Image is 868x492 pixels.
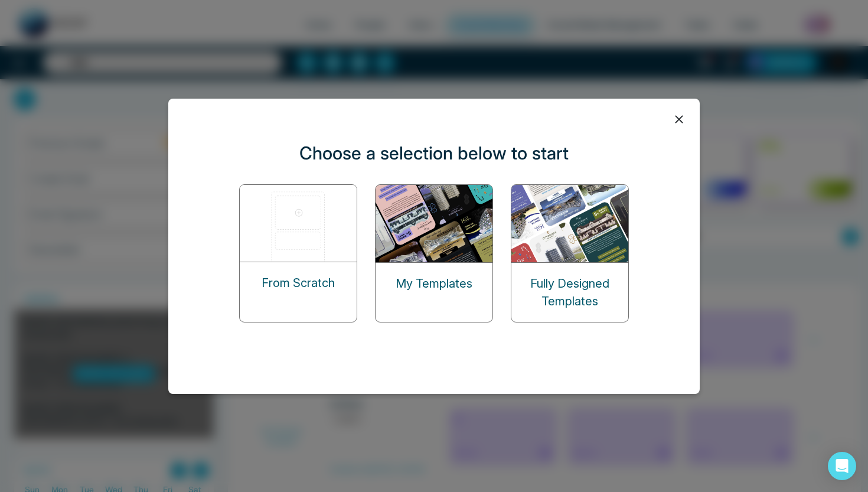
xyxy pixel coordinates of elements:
img: start-from-scratch.png [240,185,358,262]
p: Choose a selection below to start [299,140,569,167]
p: Fully Designed Templates [511,275,628,310]
img: designed-templates.png [511,185,629,262]
p: From Scratch [262,274,335,292]
img: my-templates.png [376,185,494,262]
div: Open Intercom Messenger [828,452,856,480]
p: My Templates [396,275,472,292]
